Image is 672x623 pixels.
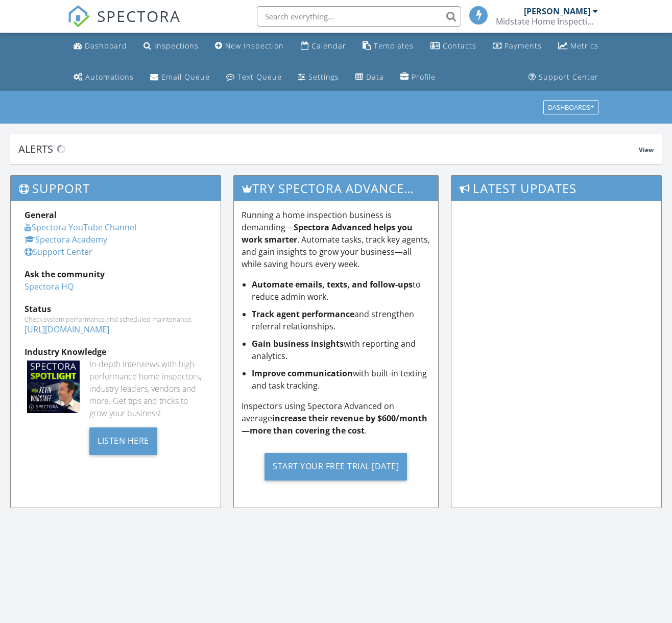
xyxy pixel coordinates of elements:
div: New Inspection [225,41,284,51]
li: and strengthen referral relationships. [252,308,430,332]
div: Payments [505,41,542,51]
a: SPECTORA [67,14,181,35]
div: Status [25,303,207,315]
strong: increase their revenue by $600/month—more than covering the cost [242,413,427,436]
div: Dashboard [85,41,127,51]
div: Industry Knowledge [25,346,207,358]
div: Metrics [570,41,598,51]
a: Support Center [25,246,92,257]
a: Start Your Free Trial [DATE] [242,445,430,488]
div: Text Queue [237,72,282,82]
a: Text Queue [222,68,286,87]
a: New Inspection [211,37,288,56]
span: SPECTORA [97,5,181,27]
p: Running a home inspection business is demanding— . Automate tasks, track key agents, and gain ins... [242,209,430,270]
a: [URL][DOMAIN_NAME] [25,324,109,335]
div: Dashboards [548,104,594,111]
div: Settings [308,72,339,82]
span: View [639,146,654,154]
div: Automations [85,72,134,82]
li: with reporting and analytics. [252,338,430,362]
div: Ask the community [25,268,207,280]
a: Spectora HQ [25,281,74,292]
div: Profile [412,72,436,82]
div: Support Center [539,72,598,82]
div: Inspections [154,41,199,51]
h3: Try spectora advanced [DATE] [234,176,438,201]
strong: Track agent performance [252,308,354,320]
a: Templates [358,37,418,56]
a: Dashboard [69,37,131,56]
div: Start Your Free Trial [DATE] [265,453,407,481]
strong: Automate emails, texts, and follow-ups [252,279,413,290]
p: Inspectors using Spectora Advanced on average . [242,400,430,437]
a: Settings [294,68,343,87]
a: Email Queue [146,68,214,87]
div: Listen Here [89,427,157,455]
strong: Spectora Advanced helps you work smarter [242,222,413,245]
div: Templates [374,41,414,51]
li: with built-in texting and task tracking. [252,367,430,392]
a: Payments [489,37,546,56]
a: Data [351,68,388,87]
a: Spectora Academy [25,234,107,245]
a: Spectora YouTube Channel [25,222,136,233]
a: Metrics [554,37,603,56]
a: Calendar [297,37,350,56]
img: Spectoraspolightmain [27,361,80,413]
strong: Improve communication [252,368,353,379]
input: Search everything... [257,6,461,27]
div: [PERSON_NAME] [524,6,590,16]
button: Dashboards [543,101,598,115]
div: In-depth interviews with high-performance home inspectors, industry leaders, vendors and more. Ge... [89,358,207,419]
div: Check system performance and scheduled maintenance. [25,315,207,323]
img: The Best Home Inspection Software - Spectora [67,5,90,28]
h3: Support [11,176,221,201]
strong: Gain business insights [252,338,344,349]
a: Automations (Basic) [69,68,138,87]
div: Email Queue [161,72,210,82]
div: Midstate Home Inspections LLC [496,16,598,27]
a: Contacts [426,37,481,56]
div: Data [366,72,384,82]
strong: General [25,209,57,221]
div: Calendar [311,41,346,51]
a: Listen Here [89,434,157,445]
h3: Latest Updates [451,176,661,201]
a: Inspections [139,37,203,56]
li: to reduce admin work. [252,278,430,303]
a: Company Profile [396,68,440,87]
a: Support Center [524,68,603,87]
div: Alerts [18,142,639,156]
div: Contacts [443,41,476,51]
